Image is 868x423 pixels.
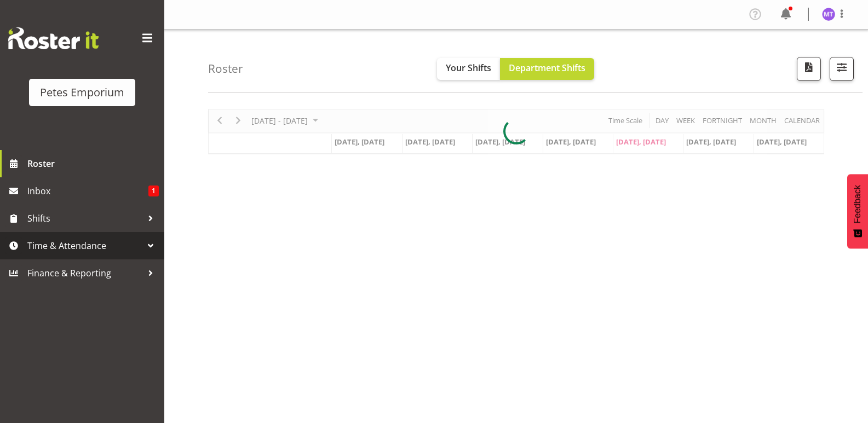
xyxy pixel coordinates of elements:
[27,210,142,227] span: Shifts
[500,58,594,80] button: Department Shifts
[446,62,491,74] span: Your Shifts
[40,84,124,101] div: Petes Emporium
[148,186,159,196] span: 1
[27,183,148,199] span: Inbox
[27,155,159,172] span: Roster
[847,174,868,248] button: Feedback - Show survey
[437,58,500,80] button: Your Shifts
[830,57,854,81] button: Filter Shifts
[208,62,243,75] h4: Roster
[822,8,835,21] img: mya-taupawa-birkhead5814.jpg
[8,27,99,49] img: Rosterit website logo
[27,265,142,281] span: Finance & Reporting
[27,237,142,254] span: Time & Attendance
[853,185,863,223] span: Feedback
[509,62,585,74] span: Department Shifts
[797,57,821,81] button: Download a PDF of the roster according to the set date range.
